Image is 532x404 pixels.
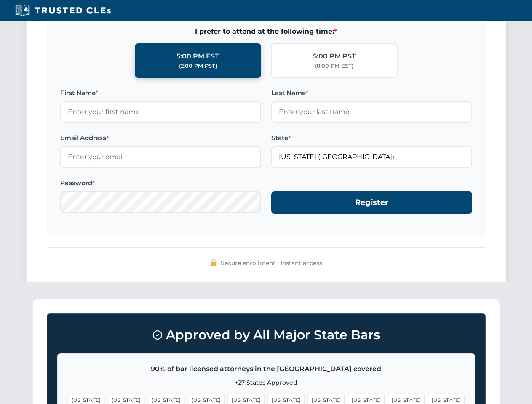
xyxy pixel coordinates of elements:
[315,62,353,70] div: (8:00 PM EST)
[271,101,472,122] input: Enter your last name
[271,146,472,167] input: Florida (FL)
[60,26,472,37] span: I prefer to attend at the following time:
[68,378,465,387] p: +27 States Approved
[176,51,219,62] div: 5:00 PM EST
[60,101,261,122] input: Enter your first name
[60,133,261,143] label: Email Address
[221,258,322,268] span: Secure enrollment • Instant access
[57,324,475,346] h3: Approved by All Major State Bars
[60,88,261,98] label: First Name
[313,51,356,62] div: 5:00 PM PST
[60,146,261,167] input: Enter your email
[271,133,472,143] label: State
[210,259,217,266] img: 🔒
[68,364,465,375] p: 90% of bar licensed attorneys in the [GEOGRAPHIC_DATA] covered
[271,88,472,98] label: Last Name
[13,4,113,17] img: Trusted CLEs
[179,62,217,70] div: (2:00 PM PST)
[271,191,472,214] button: Register
[60,178,261,188] label: Password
